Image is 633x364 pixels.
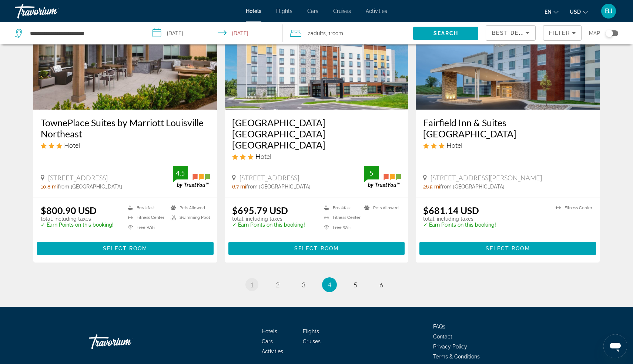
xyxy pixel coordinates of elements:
[423,222,496,228] p: ✓ Earn Points on this booking!
[361,205,401,211] li: Pets Allowed
[433,334,452,340] a: Contact
[232,205,288,216] ins: $695.79 USD
[308,28,326,39] span: 2
[446,141,462,149] span: Hotel
[41,141,210,149] div: 3 star Hotel
[543,25,582,41] button: Filters
[89,331,163,353] a: Go Home
[423,141,592,149] div: 3 star Hotel
[246,184,311,190] span: from [GEOGRAPHIC_DATA]
[328,281,331,289] span: 4
[262,338,273,344] a: Cars
[250,281,254,289] span: 1
[433,324,445,330] a: FAQs
[232,152,401,160] div: 3 star Hotel
[311,30,326,36] span: Adults
[413,27,478,40] button: Search
[232,222,305,228] p: ✓ Earn Points on this booking!
[545,9,552,15] span: en
[228,243,405,251] a: Select Room
[433,354,480,360] a: Terms & Conditions
[366,8,387,14] a: Activities
[302,281,305,289] span: 3
[423,205,479,216] ins: $681.14 USD
[41,184,58,190] span: 10.8 mi
[320,205,361,211] li: Breakfast
[603,334,627,358] iframe: Button to launch messaging window
[262,348,283,354] a: Activities
[423,184,440,190] span: 26.5 mi
[433,344,467,350] a: Privacy Policy
[431,174,542,182] span: [STREET_ADDRESS][PERSON_NAME]
[124,205,167,211] li: Breakfast
[232,117,401,150] a: [GEOGRAPHIC_DATA] [GEOGRAPHIC_DATA] [GEOGRAPHIC_DATA]
[379,281,383,289] span: 6
[232,216,305,222] p: total, including taxes
[37,243,214,251] a: Select Room
[354,281,357,289] span: 5
[549,30,570,36] span: Filter
[15,1,89,21] a: Travorium
[167,214,210,221] li: Swimming Pool
[320,224,361,231] li: Free WiFi
[303,338,321,344] a: Cruises
[545,6,559,17] button: Change language
[423,117,592,139] a: Fairfield Inn & Suites [GEOGRAPHIC_DATA]
[605,7,613,15] span: BJ
[41,222,114,228] p: ✓ Earn Points on this booking!
[173,166,210,188] img: TrustYou guest rating badge
[276,8,292,14] a: Flights
[262,328,277,334] a: Hotels
[41,205,97,216] ins: $800.90 USD
[41,216,114,222] p: total, including taxes
[103,246,147,251] span: Select Room
[492,30,530,36] span: Best Deals
[145,22,283,44] button: Select check in and out date
[423,216,496,222] p: total, including taxes
[570,6,588,17] button: Change currency
[307,8,318,14] a: Cars
[326,28,343,39] span: , 1
[589,28,600,39] span: Map
[333,8,351,14] span: Cruises
[64,141,80,149] span: Hotel
[167,205,210,211] li: Pets Allowed
[419,243,596,251] a: Select Room
[124,214,167,221] li: Fitness Center
[232,184,246,190] span: 6.7 mi
[294,246,339,251] span: Select Room
[364,168,379,177] div: 5
[486,246,530,251] span: Select Room
[303,328,319,334] a: Flights
[364,166,401,188] img: TrustYou guest rating badge
[228,242,405,255] button: Select Room
[37,242,214,255] button: Select Room
[255,152,271,160] span: Hotel
[440,184,505,190] span: from [GEOGRAPHIC_DATA]
[552,205,592,211] li: Fitness Center
[173,168,188,177] div: 4.5
[48,174,108,182] span: [STREET_ADDRESS]
[331,30,343,36] span: Room
[41,117,210,139] a: TownePlace Suites by Marriott Louisville Northeast
[599,3,618,19] button: User Menu
[276,281,279,289] span: 2
[29,28,134,39] input: Search hotel destination
[246,8,261,14] a: Hotels
[600,30,618,37] button: Toggle map
[433,30,459,36] span: Search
